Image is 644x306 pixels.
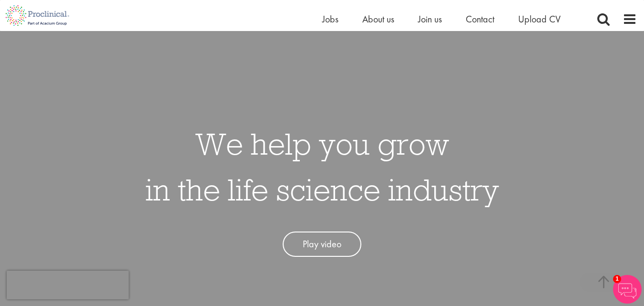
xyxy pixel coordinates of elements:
a: Jobs [322,13,338,25]
span: 1 [613,275,621,283]
a: Play video [283,232,361,257]
h1: We help you grow in the life science industry [145,121,499,212]
a: Contact [466,13,494,25]
img: Chatbot [613,275,642,304]
a: Join us [418,13,442,25]
a: About us [362,13,394,25]
a: Upload CV [518,13,561,25]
